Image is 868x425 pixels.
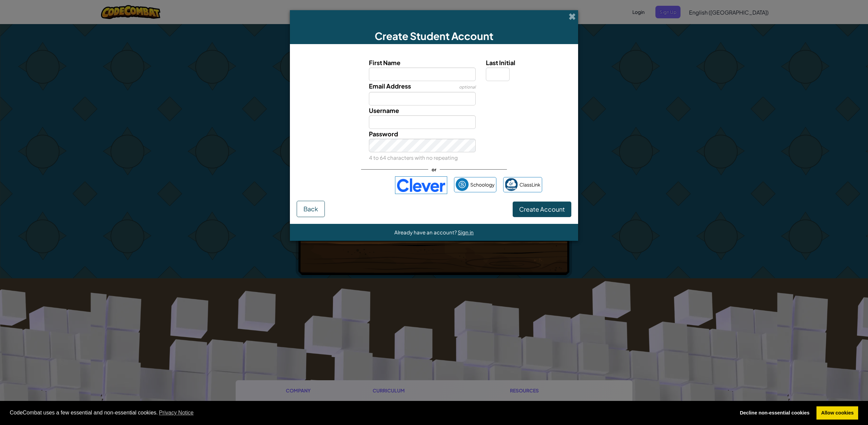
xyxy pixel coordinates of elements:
[519,205,565,213] span: Create Account
[369,107,399,114] span: Username
[456,178,469,191] img: schoology.png
[459,84,476,90] span: optional
[735,406,814,420] a: deny cookies
[369,130,398,138] span: Password
[458,229,474,235] a: Sign in
[303,205,318,213] span: Back
[323,178,392,193] iframe: Sign in with Google Button
[428,165,440,174] span: or
[369,82,411,90] span: Email Address
[816,406,858,420] a: allow cookies
[519,180,540,190] span: ClassLink
[375,30,493,42] span: Create Student Account
[10,408,730,418] span: CodeCombat uses a few essential and non-essential cookies.
[369,154,458,161] small: 4 to 64 characters with no repeating
[470,180,495,190] span: Schoology
[513,201,571,217] button: Create Account
[395,176,447,194] img: clever-logo-blue.png
[158,408,195,418] a: learn more about cookies
[486,59,515,66] span: Last Initial
[297,201,325,217] button: Back
[505,178,518,191] img: classlink-logo-small.png
[369,59,400,66] span: First Name
[394,229,458,235] span: Already have an account?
